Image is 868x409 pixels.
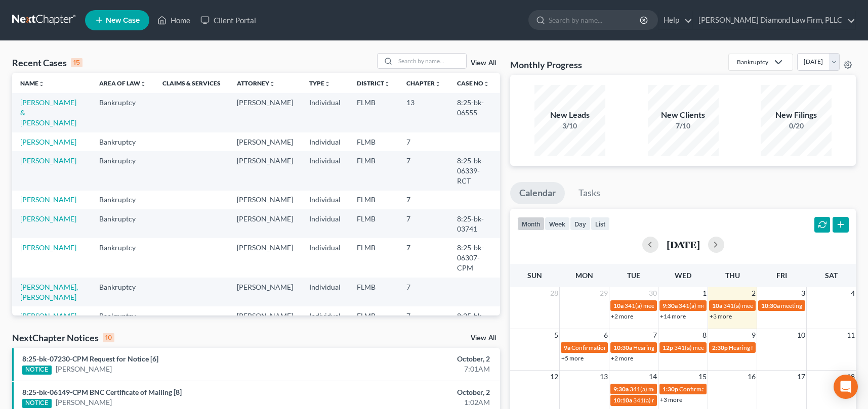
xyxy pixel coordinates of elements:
[22,388,182,396] a: 8:25-bk-06149-CPM BNC Certificate of Mailing [8]
[301,132,349,151] td: Individual
[349,238,398,277] td: FLMB
[483,81,489,87] i: unfold_more
[674,344,772,351] span: 341(a) meeting for [PERSON_NAME]
[796,329,806,341] span: 10
[435,81,441,87] i: unfold_more
[341,397,490,407] div: 1:02AM
[549,11,641,29] input: Search by name...
[398,191,449,209] td: 7
[846,371,856,383] span: 18
[471,60,496,67] a: View All
[20,138,76,146] a: [PERSON_NAME]
[747,371,757,383] span: 16
[627,271,640,280] span: Tue
[834,375,858,399] div: Open Intercom Messenger
[570,217,591,231] button: day
[398,238,449,277] td: 7
[679,385,794,393] span: Confirmation hearing for [PERSON_NAME]
[648,371,658,383] span: 14
[301,191,349,209] td: Individual
[56,397,112,407] a: [PERSON_NAME]
[712,302,722,309] span: 10a
[846,329,856,341] span: 11
[324,81,330,87] i: unfold_more
[20,311,76,340] a: [PERSON_NAME] & [PERSON_NAME]
[20,214,76,223] a: [PERSON_NAME]
[237,79,275,87] a: Attorneyunfold_more
[517,217,545,231] button: month
[648,109,719,121] div: New Clients
[660,396,682,403] a: +3 more
[561,354,584,362] a: +5 more
[549,371,559,383] span: 12
[349,278,398,306] td: FLMB
[697,371,708,383] span: 15
[301,238,349,277] td: Individual
[660,312,686,320] a: +14 more
[751,329,757,341] span: 9
[269,81,275,87] i: unfold_more
[825,271,838,280] span: Sat
[398,278,449,306] td: 7
[384,81,390,87] i: unfold_more
[341,354,490,364] div: October, 2
[398,151,449,190] td: 7
[725,271,740,280] span: Thu
[229,132,301,151] td: [PERSON_NAME]
[106,17,140,24] span: New Case
[449,151,500,190] td: 8:25-bk-06339-RCT
[625,302,722,309] span: 341(a) meeting for [PERSON_NAME]
[712,344,728,351] span: 2:30p
[349,151,398,190] td: FLMB
[613,302,624,309] span: 10a
[534,109,605,121] div: New Leads
[22,399,52,408] div: NOTICE
[527,271,542,280] span: Sun
[309,79,330,87] a: Typeunfold_more
[569,182,609,204] a: Tasks
[91,132,154,151] td: Bankruptcy
[611,312,633,320] a: +2 more
[648,287,658,299] span: 30
[449,209,500,238] td: 8:25-bk-03741
[663,302,678,309] span: 9:30a
[103,333,114,342] div: 10
[20,98,76,127] a: [PERSON_NAME] & [PERSON_NAME]
[91,93,154,132] td: Bankruptcy
[663,344,673,351] span: 12p
[229,93,301,132] td: [PERSON_NAME]
[457,79,489,87] a: Case Nounfold_more
[729,344,862,351] span: Hearing for Mirror Trading International (PTY) Ltd.
[449,306,500,345] td: 8:25-bk-07257
[398,209,449,238] td: 7
[545,217,570,231] button: week
[449,238,500,277] td: 8:25-bk-06307-CPM
[701,287,708,299] span: 1
[56,364,112,374] a: [PERSON_NAME]
[723,302,821,309] span: 341(a) meeting for [PERSON_NAME]
[449,93,500,132] td: 8:25-bk-06555
[751,287,757,299] span: 2
[91,278,154,306] td: Bankruptcy
[91,306,154,345] td: Bankruptcy
[12,57,82,69] div: Recent Cases
[471,335,496,342] a: View All
[301,209,349,238] td: Individual
[613,344,632,351] span: 10:30a
[20,243,76,252] a: [PERSON_NAME]
[761,109,832,121] div: New Filings
[229,191,301,209] td: [PERSON_NAME]
[91,238,154,277] td: Bankruptcy
[652,329,658,341] span: 7
[301,278,349,306] td: Individual
[229,238,301,277] td: [PERSON_NAME]
[648,121,719,131] div: 7/10
[152,11,195,29] a: Home
[12,332,114,344] div: NextChapter Notices
[398,306,449,345] td: 7
[761,121,832,131] div: 0/20
[611,354,633,362] a: +2 more
[349,209,398,238] td: FLMB
[301,151,349,190] td: Individual
[398,93,449,132] td: 13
